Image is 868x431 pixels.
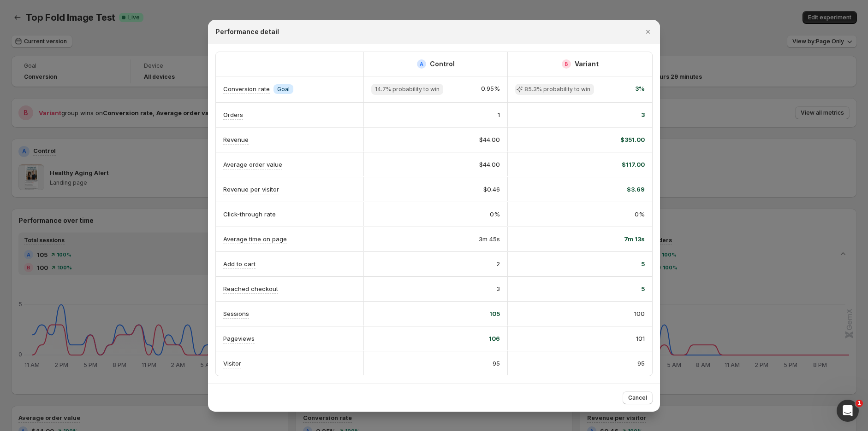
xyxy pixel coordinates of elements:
[565,61,568,67] h2: B
[620,135,645,144] span: $351.00
[479,135,500,144] span: $44.00
[524,86,590,93] span: 85.3% probability to win
[223,185,279,194] p: Revenue per visitor
[277,86,290,93] span: Goal
[496,284,500,293] span: 3
[223,284,278,293] p: Reached checkout
[623,391,653,404] button: Cancel
[223,309,249,318] p: Sessions
[641,284,645,293] span: 5
[479,160,500,169] span: $44.00
[624,234,645,244] span: 7m 13s
[479,234,500,244] span: 3m 45s
[223,234,287,244] p: Average time on page
[489,334,500,343] span: 106
[635,210,645,219] span: 0%
[489,309,500,318] span: 105
[483,185,500,194] span: $0.46
[375,86,440,93] span: 14.7% probability to win
[627,185,645,194] span: $3.69
[856,400,863,407] span: 1
[575,59,599,69] h2: Variant
[636,334,645,343] span: 101
[223,110,243,119] p: Orders
[481,84,500,95] span: 0.95%
[223,160,282,169] p: Average order value
[430,59,455,69] h2: Control
[215,27,279,36] h2: Performance detail
[634,309,645,318] span: 100
[622,160,645,169] span: $117.00
[223,210,276,219] p: Click-through rate
[223,135,249,144] p: Revenue
[223,334,255,343] p: Pageviews
[641,110,645,119] span: 3
[223,84,270,93] p: Conversion rate
[637,359,645,368] span: 95
[223,259,256,268] p: Add to cart
[628,394,647,402] span: Cancel
[223,359,241,368] p: Visitor
[498,110,500,119] span: 1
[837,400,859,422] iframe: Intercom live chat
[635,84,645,95] span: 3%
[642,25,654,38] button: Close
[641,259,645,268] span: 5
[490,210,500,219] span: 0%
[496,259,500,268] span: 2
[420,61,423,67] h2: A
[493,359,500,368] span: 95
